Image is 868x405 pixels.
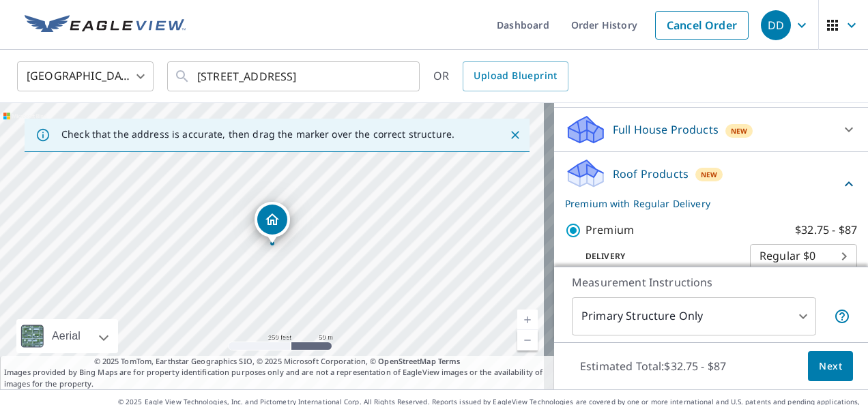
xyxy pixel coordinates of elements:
div: Primary Structure Only [572,297,816,335]
p: Delivery [565,250,750,262]
input: Search by address or latitude-longitude [197,57,392,95]
div: Regular $0 [750,237,857,275]
div: Aerial [16,319,118,353]
p: Measurement Instructions [572,274,850,290]
a: OpenStreetMap [378,356,435,366]
p: $32.75 - $87 [795,222,857,239]
button: Next [808,351,853,382]
div: Full House ProductsNew [565,113,857,146]
div: DD [761,10,791,40]
span: Next [819,358,842,375]
div: Dropped pin, building 1, Residential property, 3050 19th Ave S Minneapolis, MN 55407 [255,202,290,244]
div: [GEOGRAPHIC_DATA] [17,57,154,95]
div: Aerial [48,319,85,353]
a: Terms [438,356,461,366]
span: New [701,169,718,180]
p: Premium [585,222,634,239]
div: OR [433,61,568,91]
p: Check that the address is accurate, then drag the marker over the correct structure. [61,128,454,140]
span: © 2025 TomTom, Earthstar Geographics SIO, © 2025 Microsoft Corporation, © [94,356,461,367]
img: EV Logo [25,15,186,35]
p: Estimated Total: $32.75 - $87 [569,351,737,381]
a: Current Level 17, Zoom In [517,310,538,330]
p: Roof Products [613,166,689,182]
a: Cancel Order [655,11,749,40]
div: Roof ProductsNewPremium with Regular Delivery [565,157,857,211]
p: Premium with Regular Delivery [565,196,841,211]
span: Upload Blueprint [474,67,557,85]
a: Current Level 17, Zoom Out [517,330,538,350]
span: New [731,125,748,136]
a: Upload Blueprint [463,61,568,91]
button: Close [506,126,524,144]
span: Your report will include only the primary structure on the property. For example, a detached gara... [834,308,850,325]
p: Full House Products [613,121,719,138]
